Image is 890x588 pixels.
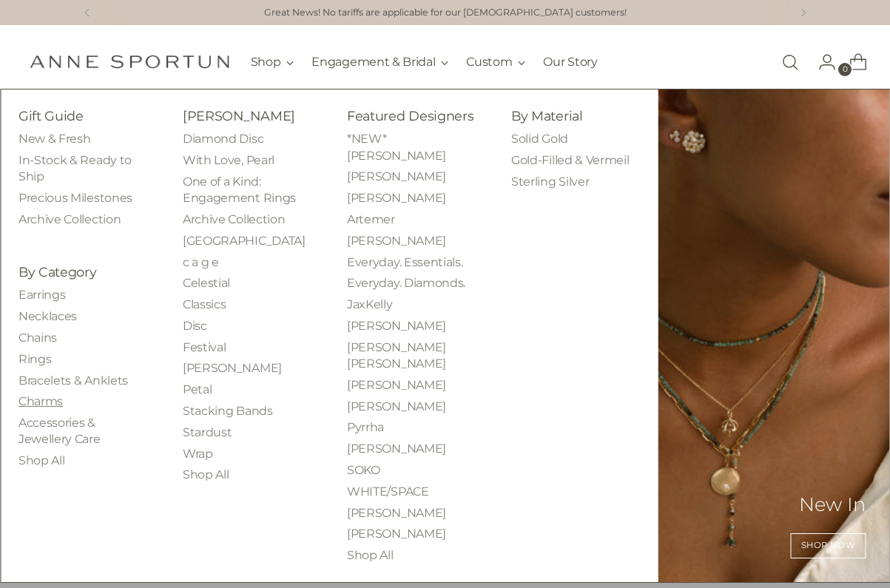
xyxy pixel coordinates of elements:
[466,46,525,78] button: Custom
[543,46,597,78] a: Our Story
[30,55,229,69] a: Anne Sportun Fine Jewellery
[264,6,627,20] a: Great News! No tariffs are applicable for our [DEMOGRAPHIC_DATA] customers!
[251,46,294,78] button: Shop
[806,47,836,77] a: Go to the account page
[775,47,805,77] a: Open search modal
[837,47,867,77] a: Open cart modal
[311,46,448,78] button: Engagement & Bridal
[838,63,852,76] span: 0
